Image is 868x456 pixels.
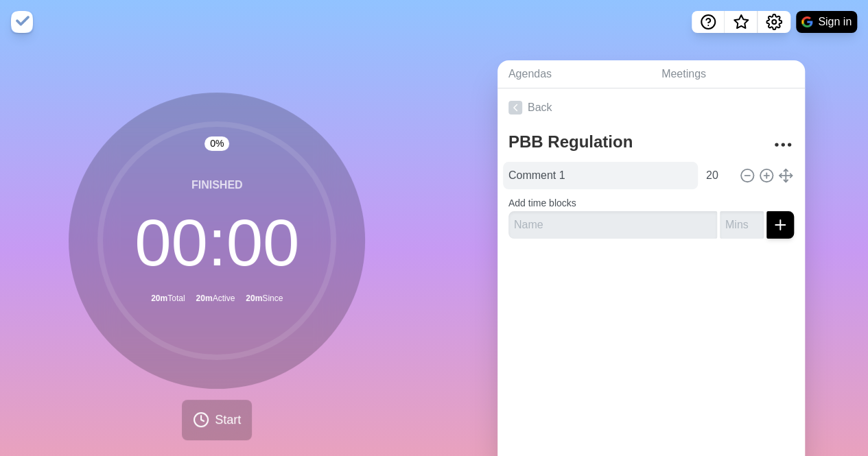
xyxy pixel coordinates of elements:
input: Mins [701,162,734,189]
a: Agendas [497,60,650,88]
button: Sign in [796,11,857,33]
input: Mins [720,211,764,239]
img: timeblocks logo [11,11,33,33]
input: Name [503,162,698,189]
button: What’s new [725,11,758,33]
a: Back [497,88,805,127]
button: Start [182,400,252,440]
span: Start [215,411,241,429]
button: More [769,131,797,158]
input: Name [508,211,717,239]
label: Add time blocks [508,197,576,208]
a: Meetings [650,60,805,88]
button: Settings [758,11,790,33]
button: Help [692,11,725,33]
img: google logo [801,16,812,27]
